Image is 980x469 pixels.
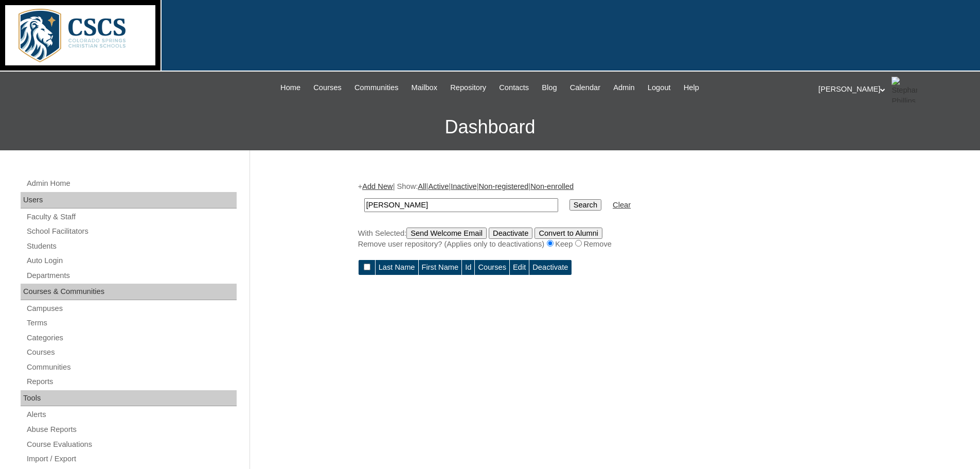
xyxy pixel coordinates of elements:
[362,182,393,190] a: Add New
[280,82,300,94] span: Home
[445,82,491,94] a: Repository
[21,284,237,300] div: Courses & Communities
[419,260,462,275] td: First Name
[818,77,970,102] div: [PERSON_NAME]
[450,82,486,94] span: Repository
[21,192,237,209] div: Users
[26,302,237,315] a: Campuses
[26,361,237,374] a: Communities
[406,82,443,94] a: Mailbox
[26,211,237,223] a: Faculty & Staff
[308,82,347,94] a: Courses
[643,82,676,94] a: Logout
[26,423,237,436] a: Abuse Reports
[5,104,975,150] h3: Dashboard
[529,260,571,275] td: Deactivate
[510,260,529,275] td: Edit
[892,77,917,102] img: Stephanie Phillips
[313,82,342,94] span: Courses
[26,375,237,388] a: Reports
[570,82,600,94] span: Calendar
[530,182,574,190] a: Non-enrolled
[358,239,867,250] div: Remove user repository? (Applies only to deactivations) Keep Remove
[26,317,237,329] a: Terms
[428,182,449,190] a: Active
[26,453,237,465] a: Import / Export
[358,181,867,249] div: + | Show: | | | |
[462,260,474,275] td: Id
[679,82,704,94] a: Help
[376,260,418,275] td: Last Name
[26,346,237,359] a: Courses
[648,82,671,94] span: Logout
[349,82,404,94] a: Communities
[537,82,562,94] a: Blog
[499,82,529,94] span: Contacts
[613,82,635,94] span: Admin
[565,82,605,94] a: Calendar
[5,5,155,65] img: logo-white.png
[26,332,237,344] a: Categories
[275,82,306,94] a: Home
[451,182,477,190] a: Inactive
[26,177,237,190] a: Admin Home
[26,240,237,253] a: Students
[613,201,631,209] a: Clear
[26,225,237,238] a: School Facilitators
[489,228,532,239] input: Deactivate
[21,390,237,407] div: Tools
[478,182,528,190] a: Non-registered
[475,260,509,275] td: Courses
[26,438,237,451] a: Course Evaluations
[26,408,237,421] a: Alerts
[569,199,601,211] input: Search
[684,82,699,94] span: Help
[26,254,237,267] a: Auto Login
[542,82,557,94] span: Blog
[354,82,399,94] span: Communities
[364,198,558,212] input: Search
[358,228,867,250] div: With Selected:
[534,228,602,239] input: Convert to Alumni
[26,269,237,282] a: Departments
[418,182,426,190] a: All
[412,82,438,94] span: Mailbox
[494,82,534,94] a: Contacts
[406,228,487,239] input: Send Welcome Email
[608,82,640,94] a: Admin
